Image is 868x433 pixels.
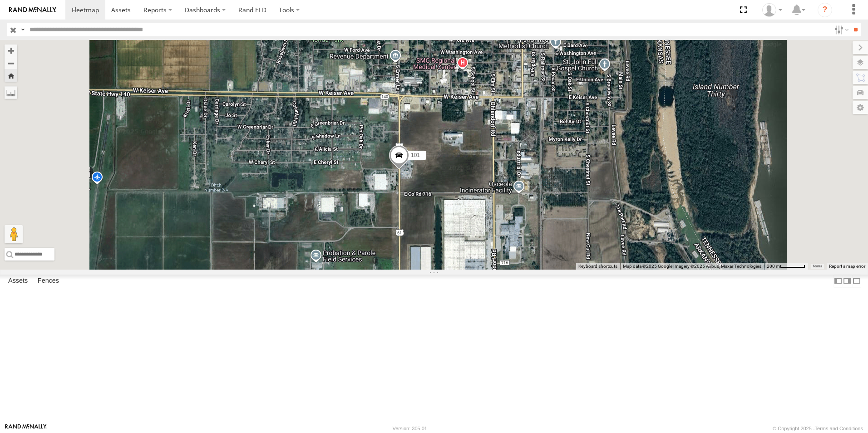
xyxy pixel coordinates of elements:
[831,23,850,36] label: Search Filter Options
[4,275,32,287] label: Assets
[5,57,17,69] button: Zoom out
[843,275,852,288] label: Dock Summary Table to the Right
[33,275,64,287] label: Fences
[829,264,865,269] a: Report a map error
[773,426,863,431] div: © Copyright 2025 -
[393,426,427,431] div: Version: 305.01
[578,263,617,270] button: Keyboard shortcuts
[5,44,17,57] button: Zoom in
[623,264,761,269] span: Map data ©2025 Google Imagery ©2025 Airbus, Maxar Technologies
[5,69,17,82] button: Zoom Home
[5,225,23,243] button: Drag Pegman onto the map to open Street View
[19,23,26,36] label: Search Query
[833,275,843,288] label: Dock Summary Table to the Left
[5,86,17,99] label: Measure
[411,152,420,158] span: 101
[815,426,863,431] a: Terms and Conditions
[818,3,832,17] i: ?
[852,275,861,288] label: Hide Summary Table
[5,424,47,433] a: Visit our Website
[764,263,808,270] button: Map Scale: 200 m per 52 pixels
[853,101,868,114] label: Map Settings
[767,264,780,269] span: 200 m
[759,3,785,17] div: Craig King
[9,7,56,13] img: rand-logo.svg
[813,265,822,268] a: Terms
